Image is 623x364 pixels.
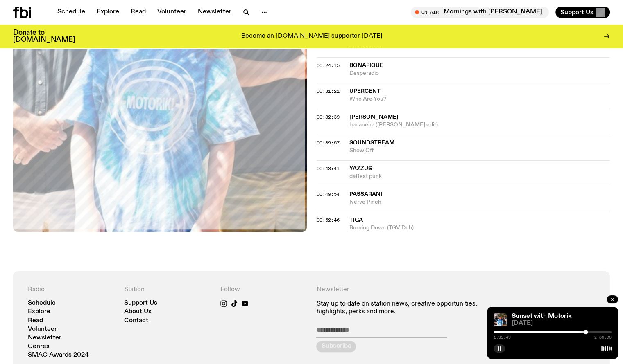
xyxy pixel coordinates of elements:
span: Desperadio [349,70,610,77]
a: Explore [28,309,50,315]
a: Volunteer [28,326,57,333]
span: Who Are You? [349,95,610,103]
h3: Donate to [DOMAIN_NAME] [13,29,75,43]
a: Newsletter [193,7,236,18]
span: 00:24:15 [317,62,340,69]
h4: Newsletter [316,286,499,294]
h4: Station [124,286,211,294]
span: [DATE] [512,320,612,326]
p: Become an [DOMAIN_NAME] supporter [DATE] [241,33,382,40]
span: 00:31:21 [317,88,340,94]
a: Read [126,7,151,18]
a: Contact [124,318,148,324]
a: Schedule [52,7,90,18]
span: Yazzus [349,166,372,171]
span: 1:33:49 [494,335,511,339]
span: bananeira ([PERSON_NAME] edit) [349,121,610,129]
span: 00:43:41 [317,165,340,172]
span: Nerve Pinch [349,198,610,206]
a: Newsletter [28,335,61,341]
a: Volunteer [152,7,191,18]
a: Schedule [28,300,56,306]
a: Support Us [124,300,157,306]
span: 2:00:00 [594,335,612,339]
a: SMAC Awards 2024 [28,352,89,358]
p: Stay up to date on station news, creative opportunities, highlights, perks and more. [316,300,499,316]
button: Subscribe [316,341,356,352]
span: Support Us [560,9,594,16]
button: 00:43:41 [317,166,340,171]
span: Burning Down (TGV Dub) [349,224,610,232]
a: About Us [124,309,152,315]
span: 00:52:46 [317,217,340,223]
button: 00:52:46 [317,218,340,222]
a: Read [28,318,43,324]
button: 00:32:39 [317,115,340,119]
button: On AirMornings with [PERSON_NAME] [411,7,549,18]
span: daftest punk [349,173,610,180]
span: Tiga [349,217,363,223]
h4: Radio [28,286,114,294]
span: 00:49:54 [317,191,340,198]
span: [PERSON_NAME] [349,114,399,120]
span: 00:39:57 [317,139,340,146]
span: Show Off [349,147,610,155]
span: soundstream [349,140,394,146]
a: Explore [92,7,124,18]
a: Genres [28,344,50,350]
a: Sunset with Motorik [512,313,571,319]
button: Support Us [555,7,610,18]
span: Passarani [349,191,382,197]
button: 00:39:57 [317,141,340,145]
span: 00:32:39 [317,114,340,120]
button: 00:49:54 [317,192,340,197]
span: bonafique [349,63,383,68]
button: 00:31:21 [317,89,340,94]
h4: Follow [220,286,307,294]
button: 00:24:15 [317,63,340,68]
img: Andrew, Reenie, and Pat stand in a row, smiling at the camera, in dappled light with a vine leafe... [494,313,507,326]
span: Upercent [349,88,381,94]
